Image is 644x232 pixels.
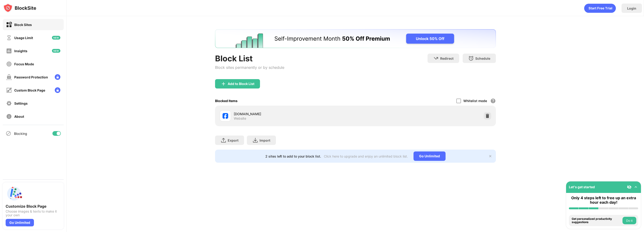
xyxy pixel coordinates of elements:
img: logo-blocksite.svg [3,3,36,13]
img: new-icon.svg [52,49,60,53]
div: Custom Block Page [14,88,45,92]
div: Login [627,6,636,10]
div: Only 4 steps left to free up an extra hour each day! [569,196,638,205]
div: Focus Mode [14,62,34,66]
div: Block Sites [14,23,32,27]
img: insights-off.svg [6,48,12,54]
img: settings-off.svg [6,100,12,106]
div: Choose images & texts to make it your own [6,210,61,217]
img: customize-block-page-off.svg [6,87,12,93]
img: push-custom-page.svg [6,185,22,202]
div: Import [260,138,270,142]
div: Schedule [475,56,490,60]
div: Usage Limit [14,36,33,40]
div: Go Unlimited [413,151,446,161]
iframe: Banner [215,29,496,48]
div: Redirect [440,56,454,60]
div: Add to Block List [228,82,254,86]
div: Block List [215,54,284,63]
img: lock-menu.svg [55,87,60,93]
img: time-usage-off.svg [6,35,12,41]
div: Let's get started [569,185,595,189]
div: 2 sites left to add to your block list. [265,154,321,158]
div: Block sites permanently or by schedule [215,65,284,70]
div: Website [234,116,246,121]
img: focus-off.svg [6,61,12,67]
div: Blocking [14,132,27,136]
img: block-on.svg [6,22,12,28]
div: Export [228,138,238,142]
button: Do it [622,217,636,224]
img: favicons [223,113,228,119]
img: omni-setup-toggle.svg [633,185,638,189]
img: x-button.svg [488,154,492,158]
div: Customize Block Page [6,204,61,209]
div: Go Unlimited [6,219,34,226]
img: password-protection-off.svg [6,74,12,80]
div: Insights [14,49,27,53]
img: about-off.svg [6,114,12,119]
img: eye-not-visible.svg [627,185,632,189]
div: Get personalized productivity suggestions [572,217,621,224]
div: Blocked Items [215,99,238,103]
div: Settings [14,101,28,105]
div: animation [584,4,616,13]
img: new-icon.svg [52,36,60,40]
img: lock-menu.svg [55,74,60,80]
div: Whitelist mode [463,99,487,103]
div: [DOMAIN_NAME] [234,111,355,116]
img: blocking-icon.svg [6,131,11,136]
div: About [14,114,24,118]
div: Click here to upgrade and enjoy an unlimited block list. [324,154,408,158]
div: Password Protection [14,75,48,79]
